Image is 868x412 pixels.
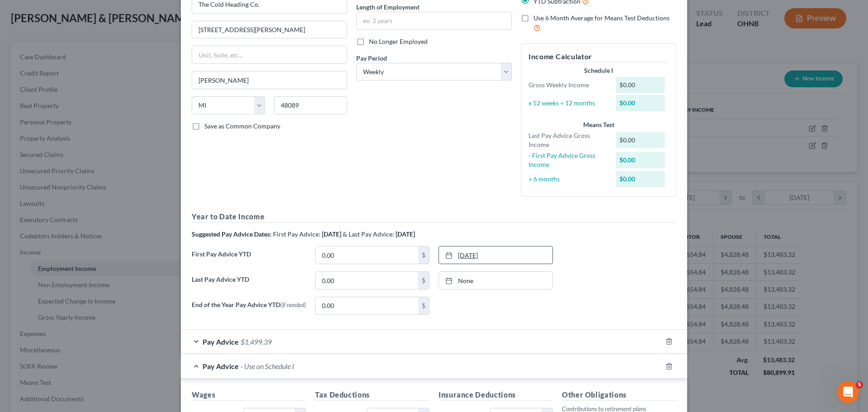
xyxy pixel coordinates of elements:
div: $0.00 [616,95,665,111]
span: Save as Common Company [204,122,280,130]
div: Last Pay Advice Gross Income [524,131,611,149]
span: & Last Pay Advice: [343,230,394,238]
h5: Other Obligations [562,389,676,401]
span: No Longer Employed [369,38,428,45]
h5: Income Calculator [528,51,669,62]
label: First Pay Advice YTD [187,246,311,271]
strong: Suggested Pay Advice Dates: [192,230,272,238]
h5: Wages [192,389,306,401]
input: Enter city... [192,71,347,89]
div: Means Test [528,120,669,129]
div: $ [418,297,429,314]
span: (if needed) [280,301,306,308]
input: 0.00 [316,272,418,289]
div: $0.00 [616,152,665,168]
strong: [DATE] [396,230,415,238]
div: $0.00 [616,77,665,93]
div: $ [418,272,429,289]
div: $ [418,246,429,264]
div: $0.00 [616,132,665,148]
span: $1,499.39 [241,337,272,346]
input: 0.00 [316,297,418,314]
h5: Year to Date Income [192,211,676,223]
label: Length of Employment [356,2,420,12]
input: ex: 2 years [357,12,511,29]
div: Schedule I [528,66,669,75]
span: Pay Advice [203,362,239,370]
div: - First Pay Advice Gross Income [524,151,611,169]
h5: Tax Deductions [315,389,429,401]
span: First Pay Advice: [273,230,321,238]
input: 0.00 [316,246,418,264]
strong: [DATE] [322,230,341,238]
div: Gross Weekly Income [524,81,611,90]
div: ÷ 6 months [524,175,611,184]
h5: Insurance Deductions [439,389,553,401]
iframe: Intercom live chat [837,381,859,403]
input: Enter zip... [274,96,347,114]
span: 5 [856,381,863,388]
a: None [439,272,552,289]
span: - Use on Schedule I [241,362,294,370]
a: [DATE] [439,246,552,264]
span: Pay Period [356,54,387,62]
span: Use 6 Month Average for Means Test Deductions [533,14,670,22]
label: Last Pay Advice YTD [187,271,311,297]
div: x 52 weeks ÷ 12 months [524,99,611,108]
input: Unit, Suite, etc... [192,46,347,63]
div: $0.00 [616,171,665,187]
input: Enter address... [192,21,347,38]
label: End of the Year Pay Advice YTD [187,297,311,322]
span: Pay Advice [203,337,239,346]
